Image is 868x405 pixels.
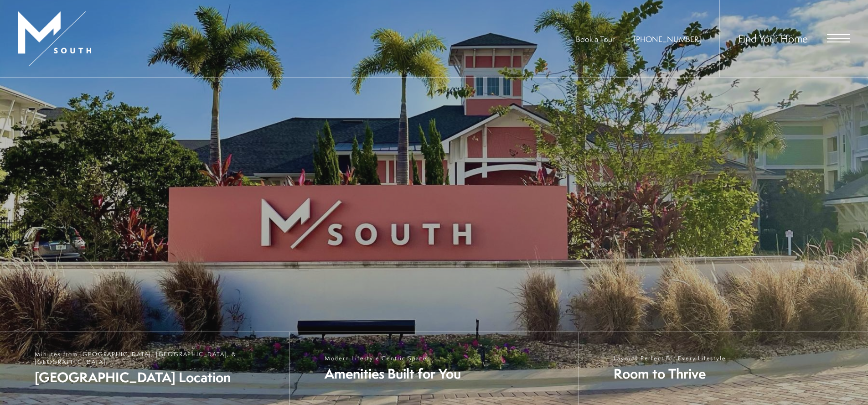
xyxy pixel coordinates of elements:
a: Book a Tour [576,34,615,44]
a: Find Your Home [738,31,808,46]
span: [GEOGRAPHIC_DATA] Location [35,368,280,387]
img: MSouth [18,11,91,66]
span: Minutes from [GEOGRAPHIC_DATA], [GEOGRAPHIC_DATA], & [GEOGRAPHIC_DATA] [35,350,280,366]
span: [PHONE_NUMBER] [634,34,701,44]
button: Open Menu [827,34,850,42]
a: Call Us at 813-570-8014 [634,34,701,44]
